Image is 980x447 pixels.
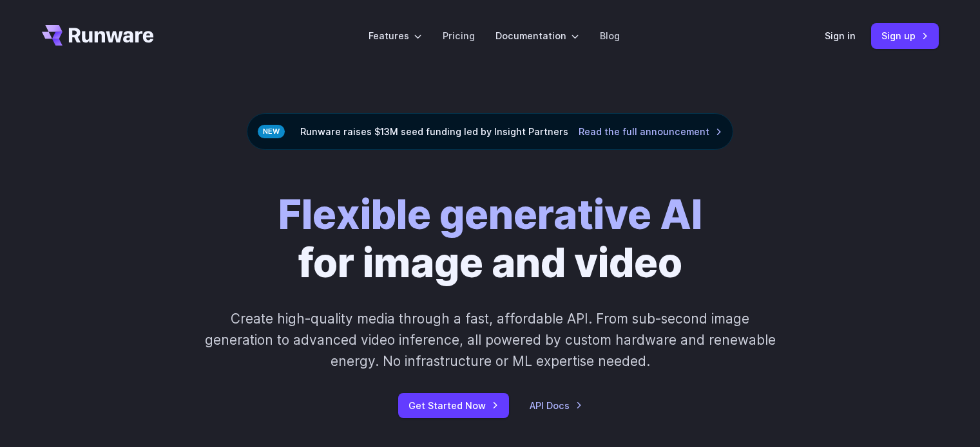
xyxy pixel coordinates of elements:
h1: for image and video [278,191,702,287]
a: Read the full announcement [579,124,722,139]
a: Go to / [42,25,154,46]
strong: Flexible generative AI [278,190,702,239]
label: Documentation [495,28,579,43]
div: Runware raises $13M seed funding led by Insight Partners [247,113,733,150]
a: API Docs [530,398,582,413]
label: Features [369,28,422,43]
a: Get Started Now [398,393,509,418]
p: Create high-quality media through a fast, affordable API. From sub-second image generation to adv... [203,308,777,372]
a: Blog [600,28,620,43]
a: Sign in [825,28,856,43]
a: Pricing [443,28,475,43]
a: Sign up [871,23,939,48]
